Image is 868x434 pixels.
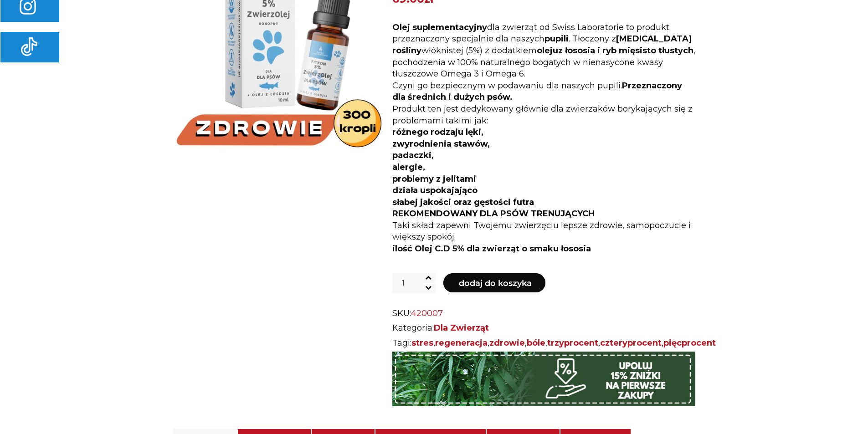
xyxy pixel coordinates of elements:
[392,322,696,335] span: Kategoria:
[392,34,692,56] b: [MEDICAL_DATA] rośliny
[392,22,669,44] span: dla zwierząt od Swiss Laboratorie to produkt przeznaczony specjalnie dla naszych
[392,185,478,195] b: działa uspokajająco
[392,127,483,137] b: różnego rodzaju lęki,
[392,162,425,172] b: alergie,
[392,139,490,149] b: zwyrodnienia stawów,
[392,174,476,184] b: problemy z jelitami
[392,46,695,79] span: , pochodzenia w 100% naturalnego bogatych w nienasycone kwasy tłuszczowe Omega 3 i Omega 6.
[527,338,545,348] a: bóle
[421,46,537,56] span: włóknistej (5%) z dodatkiem
[392,244,591,254] b: ilość Olej C.D 5% dla zwierząt o smaku łososia
[411,338,433,348] a: stres
[547,338,598,348] a: trzyprocent
[392,104,693,126] span: Produkt ten jest dedykowany głównie dla zwierzaków borykających się z problemami takimi jak:
[663,338,716,348] a: pięcprocent
[392,22,487,32] b: Olej suplementacyjny
[392,273,436,293] input: Ilość
[392,81,682,102] b: Przeznaczony dla średnich i dużych psów.
[435,338,488,348] a: regeneracja
[600,338,662,348] a: czteryprocent
[392,81,622,91] span: Czyni go bezpiecznym w podawaniu dla naszych pupili.
[434,323,489,333] a: Dla Zwierząt
[443,273,545,293] button: Dodaj do koszyka
[489,338,525,348] a: zdrowie
[569,34,616,44] span: . Tłoczony z
[392,307,696,320] span: SKU:
[392,220,691,254] span: Taki skład zapewni Twojemu zwierzęciu lepsze zdrowie, samopoczucie i większy spokój.
[392,197,595,219] b: słabej jakości oraz gęstości futra REKOMENDOWANY DLA PSÓW TRENUJĄCYCH
[558,46,693,56] b: z łososia i ryb mięsisto tłustych
[392,337,696,350] span: Tagi: , , , , , ,
[544,34,569,44] b: pupili
[392,150,434,160] b: padaczki,
[411,308,443,318] span: 420007
[537,46,558,56] b: oleju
